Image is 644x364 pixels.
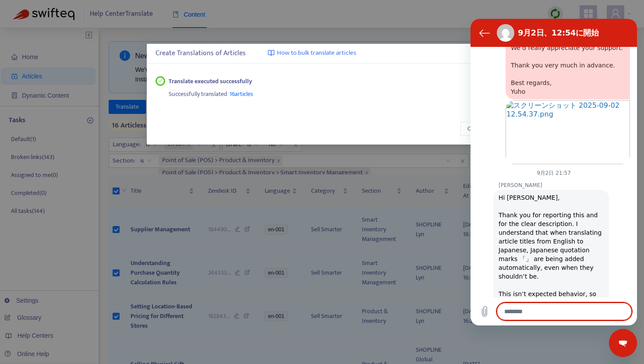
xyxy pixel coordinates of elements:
a: How to bulk translate articles [268,48,356,58]
iframe: メッセージングウィンドウ [471,19,637,325]
span: check [158,78,163,83]
button: Close [460,122,488,136]
strong: Translate executed successfully [169,77,252,86]
span: 16 articles [230,89,253,99]
span: How to bulk translate articles [277,48,356,58]
div: Successfully translated [169,86,489,99]
button: ファイルのアップロード [5,284,23,301]
span: Close [467,124,481,134]
div: Create Translations of Articles [156,48,488,59]
iframe: メッセージングウィンドウの起動ボタン、進行中の会話 [609,329,637,357]
img: image-link [268,49,275,57]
